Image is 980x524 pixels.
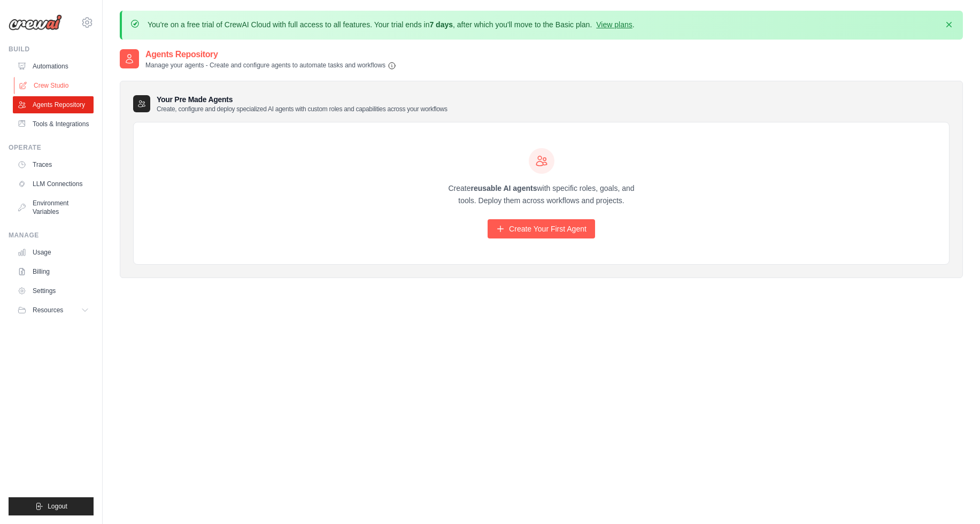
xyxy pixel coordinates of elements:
[13,282,94,299] a: Settings
[14,77,95,94] a: Crew Studio
[13,96,94,113] a: Agents Repository
[148,19,635,30] p: You're on a free trial of CrewAI Cloud with full access to all features. Your trial ends in , aft...
[9,231,94,240] div: Manage
[9,45,94,53] div: Build
[429,20,453,29] strong: 7 days
[13,115,94,133] a: Tools & Integrations
[9,143,94,152] div: Operate
[13,244,94,261] a: Usage
[488,219,595,238] a: Create Your First Agent
[13,58,94,75] a: Automations
[13,302,94,319] button: Resources
[596,20,632,29] a: View plans
[157,94,447,113] h3: Your Pre Made Agents
[439,182,644,207] p: Create with specific roles, goals, and tools. Deploy them across workflows and projects.
[13,156,94,173] a: Traces
[9,14,62,30] img: Logo
[13,195,94,220] a: Environment Variables
[48,502,67,511] span: Logout
[145,61,396,70] p: Manage your agents - Create and configure agents to automate tasks and workflows
[13,175,94,192] a: LLM Connections
[157,105,447,113] p: Create, configure and deploy specialized AI agents with custom roles and capabilities across your...
[470,184,537,192] strong: reusable AI agents
[33,306,63,314] span: Resources
[145,48,396,61] h2: Agents Repository
[13,263,94,280] a: Billing
[9,497,94,515] button: Logout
